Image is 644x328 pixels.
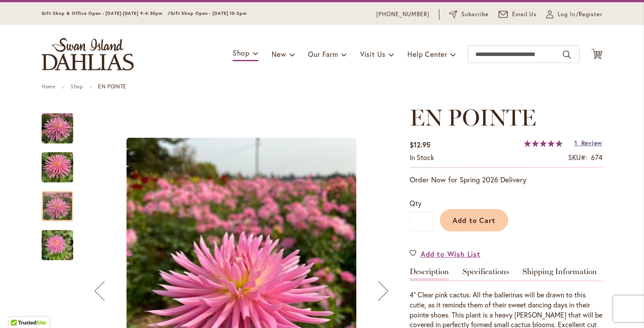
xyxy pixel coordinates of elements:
[42,10,170,16] span: Gift Shop & Office Open - [DATE]-[DATE] 9-4:30pm /
[42,83,55,90] a: Home
[499,10,537,19] a: Email Us
[440,209,508,231] button: Add to Cart
[461,10,489,19] span: Subscribe
[421,249,481,259] span: Add to Wish List
[233,48,250,57] span: Shop
[42,105,82,143] div: EN POINTE
[170,10,247,16] span: Gift Shop Open - [DATE] 10-3pm
[568,153,587,162] strong: SKU
[42,143,82,182] div: EN POINTE
[574,139,577,147] span: 1
[272,49,286,59] span: New
[410,140,430,149] span: $12.95
[453,216,496,225] span: Add to Cart
[42,224,73,266] img: EN POINTE
[308,49,338,59] span: Our Farm
[523,268,597,280] a: Shipping Information
[410,174,602,185] p: Order Now for Spring 2026 Delivery
[546,10,602,19] a: Log In/Register
[407,49,447,59] span: Help Center
[360,49,386,59] span: Visit Us
[42,221,73,260] div: EN POINTE
[98,83,126,90] strong: EN POINTE
[463,268,509,280] a: Specifications
[558,10,602,19] span: Log In/Register
[42,113,73,144] img: EN POINTE
[591,153,602,163] div: 674
[449,10,489,19] a: Subscribe
[42,182,82,221] div: EN POINTE
[376,10,429,19] a: [PHONE_NUMBER]
[410,268,449,280] a: Description
[410,104,536,131] span: EN POINTE
[410,199,421,208] span: Qty
[7,297,31,321] iframe: Launch Accessibility Center
[410,153,434,163] div: Availability
[410,249,481,259] a: Add to Wish List
[524,140,563,147] div: 100%
[512,10,537,19] span: Email Us
[42,38,134,70] a: store logo
[71,83,83,90] a: Shop
[410,153,434,162] span: In stock
[42,147,73,188] img: EN POINTE
[581,139,602,147] span: Review
[574,139,602,147] a: 1 Review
